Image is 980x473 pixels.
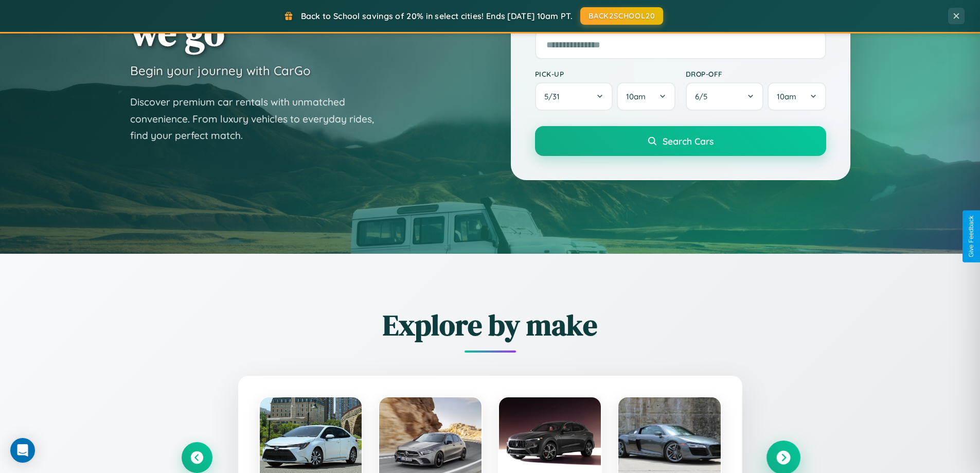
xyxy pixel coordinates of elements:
[301,11,573,21] span: Back to School savings of 20% in select cities! Ends [DATE] 10am PT.
[968,216,975,257] div: Give Feedback
[686,82,764,111] button: 6/5
[777,92,796,101] span: 10am
[626,92,646,101] span: 10am
[663,135,714,147] span: Search Cars
[580,7,663,25] button: BACK2SCHOOL20
[535,126,826,156] button: Search Cars
[768,82,826,111] button: 10am
[130,63,311,78] h3: Begin your journey with CarGo
[182,305,799,345] h2: Explore by make
[130,94,387,144] p: Discover premium car rentals with unmatched convenience. From luxury vehicles to everyday rides, ...
[695,92,712,101] span: 6 / 5
[617,82,675,111] button: 10am
[535,69,675,78] label: Pick-up
[535,82,613,111] button: 5/31
[544,92,565,101] span: 5 / 31
[686,69,826,78] label: Drop-off
[10,438,35,463] div: Open Intercom Messenger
